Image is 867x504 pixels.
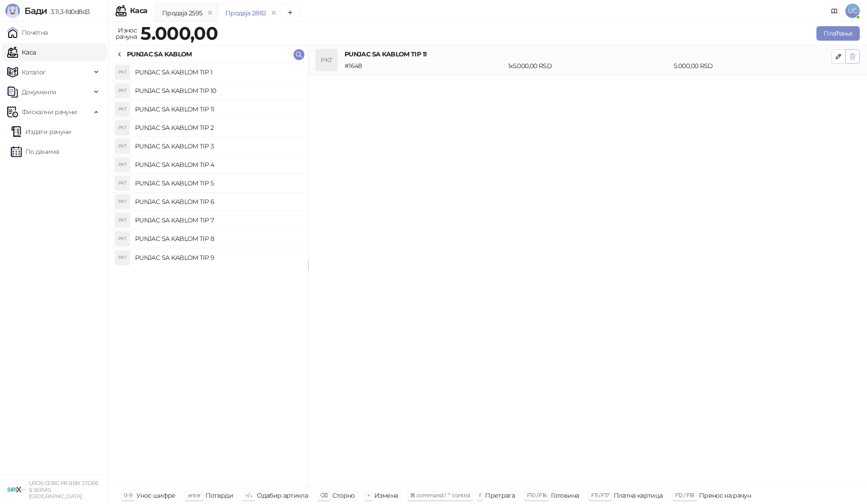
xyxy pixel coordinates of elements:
h4: PUNJAC SA KABLOM TIP 9 [135,250,301,265]
div: Износ рачуна [114,24,139,42]
h4: PUNJAC SA KABLOM TIP 1 [135,65,301,79]
h4: PUNJAC SA KABLOM TIP 6 [135,194,301,209]
span: 0-9 [124,492,132,499]
img: Logo [5,4,20,18]
span: Бади [24,5,47,16]
div: Продаја 2882 [225,8,266,18]
div: Пренос на рачун [699,490,751,501]
div: Претрага [485,490,515,501]
span: UĆ [845,4,860,18]
h4: PUNJAC SA KABLOM TIP 2 [135,120,301,135]
div: PKT [115,102,130,116]
button: remove [204,9,216,17]
span: Документи [22,83,56,101]
h4: PUNJAC SA KABLOM TIP 4 [135,157,301,172]
span: F10 / F16 [527,492,546,499]
button: Add tab [281,4,299,22]
div: Продаја 2595 [162,8,202,18]
h4: PUNJAC SA KABLOM TIP 11 [345,49,831,59]
div: Унос шифре [136,490,176,501]
div: PKT [115,120,130,135]
div: Готовина [551,490,579,501]
strong: 5.000,00 [140,22,218,44]
div: Каса [130,7,147,14]
span: enter [188,492,201,499]
div: Сторно [332,490,355,501]
div: Одабир артикла [257,490,308,501]
div: PKT [115,139,130,153]
small: UROS CEBIC PR SIRIX STORE & SERVIS [GEOGRAPHIC_DATA] [29,480,98,499]
a: По данима [11,143,59,161]
div: PKT [115,194,130,209]
button: remove [268,9,280,17]
span: Фискални рачуни [22,103,77,121]
span: ↑/↓ [245,492,252,499]
span: F12 / F18 [675,492,695,499]
button: Плаћање [816,26,860,41]
span: f [479,492,480,499]
div: Измена [374,490,398,501]
div: PKT [115,250,130,265]
span: 3.11.3-fd0d8d3 [47,8,89,16]
h4: PUNJAC SA KABLOM TIP 3 [135,139,301,153]
span: ⌫ [320,492,327,499]
div: PKT [316,49,337,71]
div: 5.000,00 RSD [672,61,833,71]
div: PKT [115,213,130,227]
span: + [367,492,370,499]
a: Каса [7,43,36,61]
div: grid [109,63,308,486]
div: # 1648 [343,61,506,71]
div: PKT [115,83,130,98]
a: Документација [827,4,842,18]
h4: PUNJAC SA KABLOM TIP 7 [135,213,301,227]
h4: PUNJAC SA KABLOM TIP 8 [135,231,301,246]
span: ⌘ command / ⌃ control [410,492,470,499]
div: PKT [115,176,130,190]
span: Каталог [22,63,46,81]
div: Платна картица [614,490,663,501]
div: 1 x 5.000,00 RSD [506,61,672,71]
div: Потврди [205,490,233,501]
div: PKT [115,231,130,246]
img: 64x64-companyLogo-cb9a1907-c9b0-4601-bb5e-5084e694c383.png [7,481,25,499]
h4: PUNJAC SA KABLOM TIP 11 [135,102,301,116]
h4: PUNJAC SA KABLOM TIP 5 [135,176,301,190]
div: PKT [115,157,130,172]
span: F11 / F17 [591,492,609,499]
div: PKT [115,65,130,79]
div: PUNJAC SA KABLOM [127,49,192,59]
a: Издати рачуни [11,123,71,141]
h4: PUNJAC SA KABLOM TIP 10 [135,83,301,98]
a: Почетна [7,23,48,42]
